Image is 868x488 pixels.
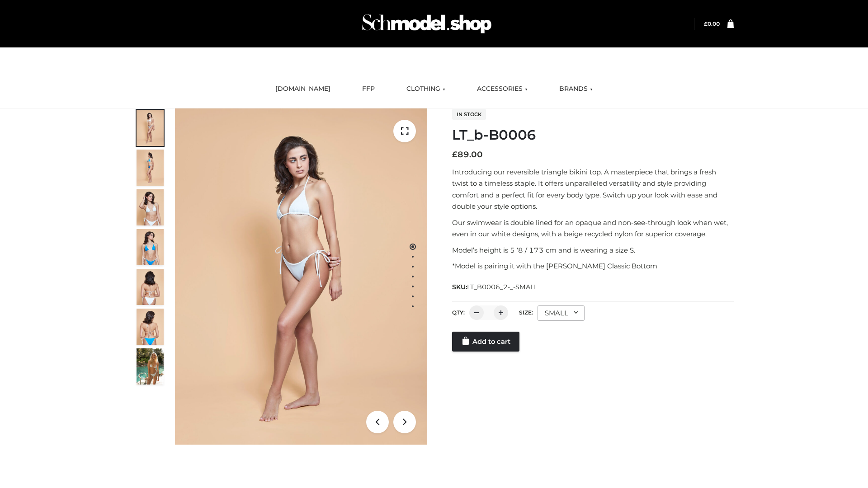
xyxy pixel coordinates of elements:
span: £ [452,150,458,160]
label: Size: [519,309,533,316]
img: ArielClassicBikiniTop_CloudNine_AzureSky_OW114ECO_2-scaled.jpg [137,150,164,186]
h1: LT_b-B0006 [452,127,734,143]
img: ArielClassicBikiniTop_CloudNine_AzureSky_OW114ECO_4-scaled.jpg [137,229,164,265]
img: ArielClassicBikiniTop_CloudNine_AzureSky_OW114ECO_7-scaled.jpg [137,269,164,305]
a: £0.00 [704,20,720,27]
bdi: 0.00 [704,20,720,27]
bdi: 89.00 [452,150,483,160]
img: Schmodel Admin 964 [359,6,495,42]
img: ArielClassicBikiniTop_CloudNine_AzureSky_OW114ECO_1-scaled.jpg [137,110,164,146]
a: ACCESSORIES [470,79,534,99]
a: Add to cart [452,332,519,352]
a: CLOTHING [400,79,452,99]
a: BRANDS [552,79,599,99]
span: SKU: [452,282,538,292]
div: SMALL [538,305,585,321]
img: Arieltop_CloudNine_AzureSky2.jpg [137,348,164,385]
p: Our swimwear is double lined for an opaque and non-see-through look when wet, even in our white d... [452,217,734,240]
a: FFP [355,79,382,99]
p: Model’s height is 5 ‘8 / 173 cm and is wearing a size S. [452,244,734,256]
p: *Model is pairing it with the [PERSON_NAME] Classic Bottom [452,260,734,272]
span: £ [704,20,708,27]
span: LT_B0006_2-_-SMALL [467,283,538,291]
img: ArielClassicBikiniTop_CloudNine_AzureSky_OW114ECO_3-scaled.jpg [137,189,164,225]
a: [DOMAIN_NAME] [269,79,337,99]
img: ArielClassicBikiniTop_CloudNine_AzureSky_OW114ECO_1 [175,108,427,445]
span: In stock [452,109,486,120]
label: QTY: [452,309,465,316]
img: ArielClassicBikiniTop_CloudNine_AzureSky_OW114ECO_8-scaled.jpg [137,309,164,345]
p: Introducing our reversible triangle bikini top. A masterpiece that brings a fresh twist to a time... [452,166,734,212]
